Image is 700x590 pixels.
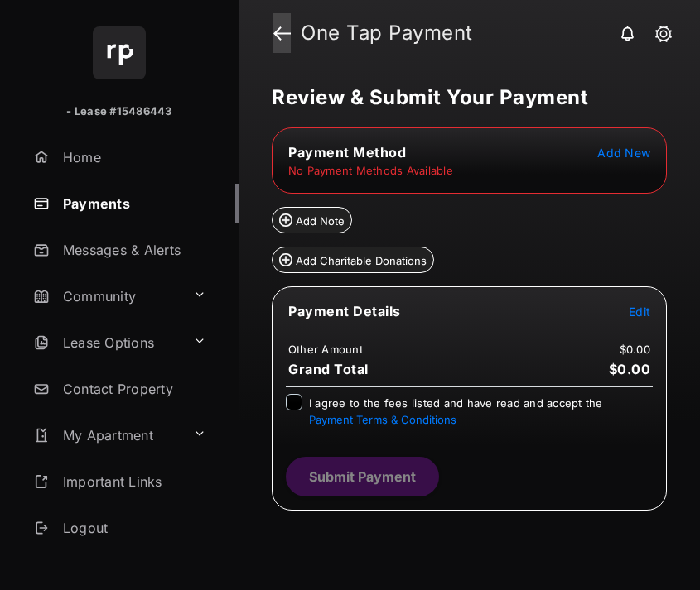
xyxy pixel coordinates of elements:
a: Messages & Alerts [27,230,239,270]
a: Contact Property [27,369,239,409]
span: Grand Total [288,361,369,377]
td: Other Amount [287,342,364,357]
strong: One Tap Payment [301,23,673,43]
a: Home [27,137,239,177]
span: Edit [629,305,650,319]
a: Payments [27,184,239,223]
span: $0.00 [609,361,651,377]
button: Add Note [272,207,352,233]
span: Add New [597,146,650,160]
td: No Payment Methods Available [287,163,454,178]
img: svg+xml;base64,PHN2ZyB4bWxucz0iaHR0cDovL3d3dy53My5vcmcvMjAwMC9zdmciIHdpZHRoPSI2NCIgaGVpZ2h0PSI2NC... [93,26,146,79]
button: Submit Payment [286,457,439,496]
button: Edit [629,303,650,319]
span: Payment Details [288,303,401,319]
h5: Review & Submit Your Payment [272,88,654,108]
button: Add Charitable Donations [272,247,434,273]
a: Community [27,276,186,316]
a: Logout [27,508,239,548]
a: My Apartment [27,415,186,455]
button: Add New [597,144,650,161]
td: $0.00 [619,342,651,357]
button: I agree to the fees listed and have read and accept the [309,413,456,426]
a: Lease Options [27,323,186,362]
p: - Lease #15486443 [66,103,171,120]
span: I agree to the fees listed and have read and accept the [309,396,603,426]
a: Important Links [27,462,213,501]
span: Payment Method [288,144,406,161]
